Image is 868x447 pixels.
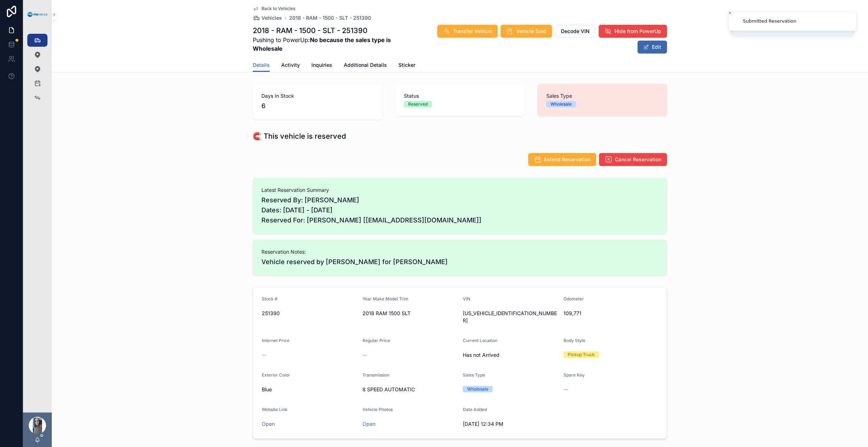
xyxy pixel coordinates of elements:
a: Details [253,59,270,72]
span: Vehicle Photos [362,407,393,412]
div: Reserved [408,101,428,107]
span: Year Make Model Trim [362,296,408,301]
span: Stock # [262,296,278,301]
button: Vehicle Sold [501,25,552,38]
a: Open [262,421,275,427]
span: Website Link [262,407,288,412]
span: Internet Price [262,338,289,343]
span: Back to Vehicles [261,6,295,11]
span: 8 SPEED AUTOMATIC [362,386,457,393]
span: Blue [262,386,272,393]
span: Sticker [398,61,415,69]
span: Sales Type [546,92,658,100]
div: Wholesale [551,101,572,107]
a: Additional Details [344,59,387,73]
span: Activity [281,61,300,69]
strong: No because the sales type is Wholesale [253,36,391,52]
button: Cancel Reservation [599,153,667,166]
span: Regular Price [362,338,390,343]
span: [US_VEHICLE_IDENTIFICATION_NUMBER] [463,310,558,324]
a: Back to Vehicles [253,6,295,11]
span: Spare Key [563,372,585,378]
span: Transfer Vehicle [453,28,492,35]
span: Reserved By: [PERSON_NAME] Dates: [DATE] - [DATE] Reserved For: [PERSON_NAME] [[EMAIL_ADDRESS][DO... [261,195,658,225]
h1: 2018 - RAM - 1500 - SLT - 251390 [253,26,413,36]
button: Extend Reservation [528,153,596,166]
span: Additional Details [344,61,387,69]
span: Odometer [563,296,584,301]
button: Transfer Vehicle [437,25,498,38]
span: Reservation Notes: [261,248,658,255]
span: Transmission [362,372,389,378]
span: Inquiries [311,61,332,69]
span: Vehicle reserved by [PERSON_NAME] for [PERSON_NAME] [261,257,658,267]
span: Pushing to PowerUp: [253,36,413,53]
span: 109,771 [563,310,658,317]
span: Sales Type [463,372,485,378]
span: Date Added [463,407,487,412]
span: 251390 [262,310,357,317]
button: Edit [638,41,667,54]
span: Vehicles [261,14,282,22]
button: Close toast [726,9,734,17]
a: Activity [281,59,300,73]
span: Cancel Reservation [615,156,661,163]
div: Wholesale [467,386,488,392]
span: Extend Reservation [544,156,590,163]
div: Pickup Truck [568,351,595,358]
span: Decode VIN [561,28,590,35]
div: scrollable content [23,29,52,114]
span: Status [404,92,516,100]
span: Body Style [563,338,585,343]
span: VIN [463,296,470,301]
a: Inquiries [311,59,332,73]
span: -- [362,351,367,359]
span: Current Location [463,338,497,343]
span: 2018 RAM 1500 SLT [362,310,457,317]
span: Latest Reservation Summary [261,186,658,194]
h1: 🧲 This vehicle is reserved [253,131,346,141]
img: App logo [27,12,47,17]
span: Hide from PowerUp [615,28,661,35]
div: Submitted Reservation [743,18,796,25]
span: Vehicle Sold [516,28,546,35]
span: Details [253,61,270,69]
a: Sticker [398,59,415,73]
span: [DATE] 12:34 PM [463,420,558,428]
span: -- [563,386,568,393]
span: Days In Stock [261,92,374,100]
button: Hide from PowerUp [599,25,667,38]
a: 2018 - RAM - 1500 - SLT - 251390 [289,14,371,22]
a: Vehicles [253,14,282,22]
button: Decode VIN [555,25,596,38]
span: -- [262,351,266,359]
span: Exterior Color [262,372,290,378]
span: Has not Arrived [463,351,499,359]
span: 6 [261,101,374,111]
a: Open [362,421,375,427]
